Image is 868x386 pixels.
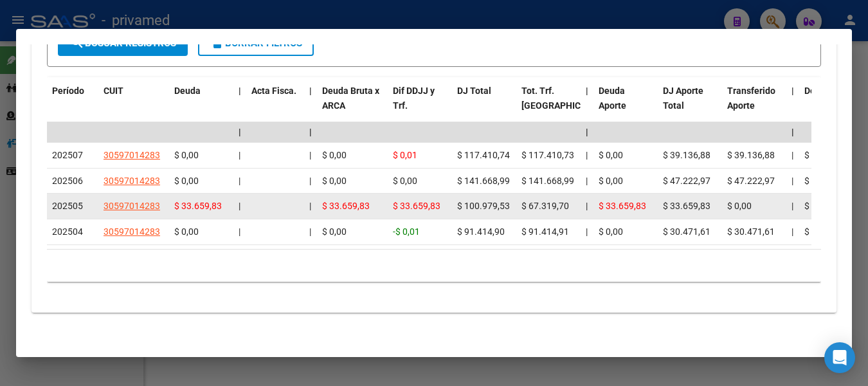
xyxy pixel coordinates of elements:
span: Deuda Contr. [804,86,857,96]
span: $ 117.410,74 [457,150,510,160]
span: $ 91.414,91 [521,226,569,237]
datatable-header-cell: DJ Aporte Total [658,77,722,134]
span: $ 141.668,99 [457,176,510,186]
span: $ 117.410,73 [521,150,574,160]
span: | [586,127,588,137]
span: | [239,226,240,237]
datatable-header-cell: Tot. Trf. Bruto [516,77,581,134]
span: -$ 0,01 [393,226,420,237]
span: | [239,150,240,160]
span: $ 30.471,61 [663,226,710,237]
span: 202505 [52,201,83,211]
span: Deuda Aporte [599,86,626,111]
span: 30597014283 [104,150,160,160]
span: $ 0,00 [322,176,347,186]
span: | [309,226,311,237]
span: $ 39.136,88 [663,150,710,160]
span: | [791,127,794,137]
span: $ 0,00 [599,226,623,237]
span: $ 0,00 [804,176,829,186]
span: $ 0,00 [727,201,752,211]
span: 202506 [52,176,83,186]
span: Acta Fisca. [251,86,296,96]
datatable-header-cell: CUIT [98,77,169,134]
span: $ 33.659,83 [393,201,440,211]
span: 30597014283 [104,201,160,211]
span: $ 0,00 [599,150,623,160]
span: $ 30.471,61 [727,226,775,237]
datatable-header-cell: Deuda Bruta x ARCA [317,77,388,134]
span: | [791,226,793,237]
span: $ 33.659,83 [174,201,222,211]
span: Dif DDJJ y Trf. [393,86,435,111]
span: Deuda [174,86,201,96]
span: | [586,86,588,96]
span: $ 0,00 [804,150,829,160]
span: $ 100.979,53 [457,201,510,211]
span: $ 0,00 [804,201,829,211]
span: $ 33.659,83 [322,201,370,211]
span: | [586,201,588,211]
datatable-header-cell: | [304,77,317,134]
datatable-header-cell: | [786,77,799,134]
span: | [239,176,240,186]
span: | [791,86,794,96]
span: $ 141.668,99 [521,176,574,186]
span: Buscar Registros [69,37,176,49]
span: | [791,201,793,211]
span: $ 91.414,90 [457,226,505,237]
span: DJ Total [457,86,491,96]
span: | [791,150,793,160]
span: | [309,150,311,160]
span: Deuda Bruta x ARCA [322,86,379,111]
span: $ 47.222,97 [727,176,775,186]
datatable-header-cell: Dif DDJJ y Trf. [388,77,452,134]
span: | [239,201,240,211]
span: | [309,86,312,96]
span: Borrar Filtros [210,37,302,49]
datatable-header-cell: Deuda Aporte [593,77,658,134]
span: $ 47.222,97 [663,176,710,186]
span: 30597014283 [104,226,160,237]
span: $ 0,00 [804,226,829,237]
span: $ 0,00 [174,226,199,237]
span: | [239,86,241,96]
datatable-header-cell: | [581,77,593,134]
span: | [309,127,312,137]
span: $ 0,00 [174,150,199,160]
span: CUIT [104,86,123,96]
span: | [791,176,793,186]
datatable-header-cell: | [233,77,246,134]
datatable-header-cell: DJ Total [452,77,516,134]
span: | [309,176,311,186]
datatable-header-cell: Deuda Contr. [799,77,863,134]
span: | [586,176,588,186]
span: 202504 [52,226,83,237]
span: | [586,226,588,237]
datatable-header-cell: Acta Fisca. [246,77,304,134]
span: DJ Aporte Total [663,86,703,111]
datatable-header-cell: Transferido Aporte [722,77,786,134]
span: 202507 [52,150,83,160]
span: Período [52,86,84,96]
datatable-header-cell: Deuda [169,77,233,134]
span: | [586,150,588,160]
span: $ 0,00 [599,176,623,186]
span: | [309,201,311,211]
span: $ 0,00 [322,150,347,160]
span: $ 0,00 [393,176,417,186]
span: $ 0,01 [393,150,417,160]
span: $ 33.659,83 [599,201,646,211]
span: 30597014283 [104,176,160,186]
div: Open Intercom Messenger [824,342,855,373]
span: Tot. Trf. [GEOGRAPHIC_DATA] [521,86,609,111]
datatable-header-cell: Período [47,77,98,134]
span: Transferido Aporte [727,86,775,111]
span: $ 39.136,88 [727,150,775,160]
span: | [239,127,241,137]
span: $ 33.659,83 [663,201,710,211]
span: $ 67.319,70 [521,201,569,211]
span: $ 0,00 [322,226,347,237]
span: $ 0,00 [174,176,199,186]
